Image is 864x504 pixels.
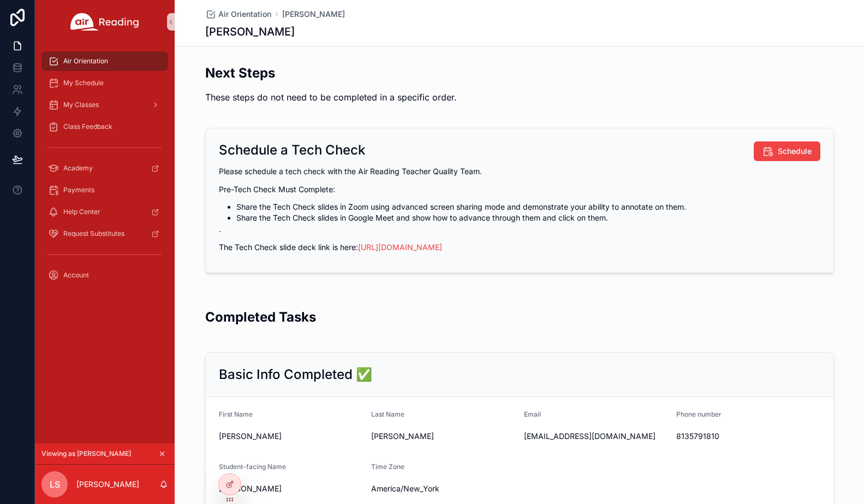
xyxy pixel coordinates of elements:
[205,308,316,326] h2: Completed Tasks
[371,410,404,418] span: Last Name
[63,164,93,173] span: Academy
[63,122,112,131] span: Class Feedback
[676,410,722,418] span: Phone number
[41,180,168,200] a: Payments
[219,366,372,383] h2: Basic Info Completed ✅
[41,202,168,222] a: Help Center
[41,449,131,458] span: Viewing as [PERSON_NAME]
[282,9,345,20] a: [PERSON_NAME]
[358,242,442,252] a: [URL][DOMAIN_NAME]
[41,51,168,71] a: Air Orientation
[205,9,271,20] a: Air Orientation
[41,95,168,115] a: My Classes
[63,229,124,238] span: Request Substitutes
[41,224,168,244] a: Request Substitutes
[218,9,271,20] span: Air Orientation
[41,265,168,285] a: Account
[76,479,139,490] p: [PERSON_NAME]
[63,79,104,87] span: My Schedule
[63,186,94,194] span: Payments
[219,141,365,159] h2: Schedule a Tech Check
[41,117,168,137] a: Class Feedback
[63,207,100,216] span: Help Center
[41,158,168,178] a: Academy
[524,431,668,442] span: [EMAIL_ADDRESS][DOMAIN_NAME]
[219,431,363,442] span: [PERSON_NAME]
[219,241,820,253] p: The Tech Check slide deck link is here:
[205,91,457,104] p: These steps do not need to be completed in a specific order.
[205,24,295,39] h1: [PERSON_NAME]
[50,478,60,491] span: LS
[219,483,363,494] span: [PERSON_NAME]
[63,100,99,109] span: My Classes
[236,201,820,212] li: Share the Tech Check slides in Zoom using advanced screen sharing mode and demonstrate your abili...
[219,165,820,177] p: Please schedule a tech check with the Air Reading Teacher Quality Team.
[70,13,139,31] img: App logo
[219,410,253,418] span: First Name
[41,73,168,93] a: My Schedule
[524,410,541,418] span: Email
[219,183,820,195] p: Pre-Tech Check Must Complete:
[219,223,820,235] p: .
[778,146,812,157] span: Schedule
[35,44,175,299] div: scrollable content
[63,57,108,66] span: Air Orientation
[236,212,820,223] li: Share the Tech Check slides in Google Meet and show how to advance through them and click on them.
[219,463,286,471] span: Student-facing Name
[371,463,404,471] span: Time Zone
[676,431,820,442] span: 8135791810
[371,483,439,494] span: America/New_York
[205,64,457,82] h2: Next Steps
[754,141,820,161] button: Schedule
[371,431,515,442] span: [PERSON_NAME]
[63,271,89,280] span: Account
